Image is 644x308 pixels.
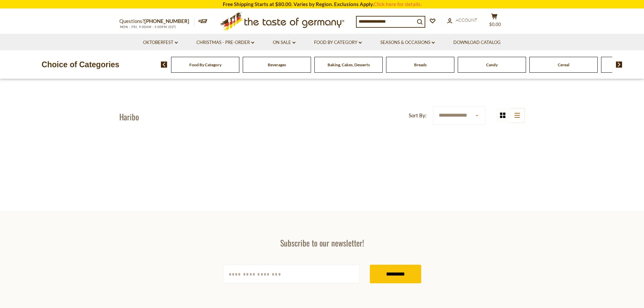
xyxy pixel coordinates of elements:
[409,111,427,120] label: Sort By:
[414,62,427,67] a: Breads
[196,39,254,46] a: Christmas - PRE-ORDER
[328,62,370,67] a: Baking, Cakes, Desserts
[119,25,177,29] span: MON - FRI, 9:00AM - 5:00PM (EST)
[456,17,477,23] span: Account
[144,18,189,24] a: [PHONE_NUMBER]
[223,238,421,248] h3: Subscribe to our newsletter!
[119,112,139,122] h1: Haribo
[268,62,286,67] a: Beverages
[380,39,435,46] a: Seasons & Occasions
[486,62,498,67] a: Candy
[484,13,505,30] button: $0.00
[273,39,295,46] a: On Sale
[119,17,194,26] p: Questions?
[616,62,622,68] img: next arrow
[489,22,501,27] span: $0.00
[453,39,501,46] a: Download Catalog
[447,17,477,24] a: Account
[143,39,178,46] a: Oktoberfest
[558,62,569,67] a: Cereal
[161,62,167,68] img: previous arrow
[189,62,221,67] a: Food By Category
[374,1,422,7] a: Click here for details.
[314,39,362,46] a: Food By Category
